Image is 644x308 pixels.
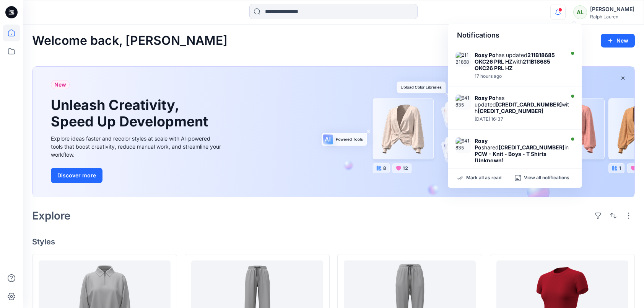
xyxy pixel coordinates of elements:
strong: 211B18685 OKC26 PRL HZ [475,52,555,65]
div: Ralph Lauren [590,14,634,20]
h4: Styles [32,237,635,246]
div: AL [573,5,587,19]
div: has updated with [475,95,569,114]
div: Notifications [448,24,582,47]
h1: Unleash Creativity, Speed Up Development [51,97,211,130]
strong: PCW - Knit - Boys - T Shirts (Unknown) [475,151,546,164]
h2: Welcome back, [PERSON_NAME] [32,34,228,48]
strong: Rosy Po [475,52,496,58]
strong: Rosy Po [475,95,496,101]
p: View all notifications [524,175,569,182]
span: New [54,80,66,89]
div: Monday, August 25, 2025 17:33 [475,74,563,79]
div: [PERSON_NAME] [590,5,634,14]
p: Mark all as read [466,175,501,182]
img: 211B18685 OKC26 PRL HZ [455,52,471,67]
strong: [CREDIT_CARD_NUMBER] [496,101,562,108]
img: 641835 001 323 [455,95,471,110]
strong: [CREDIT_CARD_NUMBER] [499,144,564,151]
h2: Explore [32,210,71,222]
div: Wednesday, August 20, 2025 16:37 [475,116,569,122]
div: shared in [475,138,569,164]
strong: Rosy Po [475,138,488,151]
strong: 211B18685 OKC26 PRL HZ [475,58,550,71]
div: has updated with [475,52,563,71]
a: Discover more [51,168,223,183]
img: 641835 001 323 [455,138,471,153]
button: Discover more [51,168,102,183]
strong: [CREDIT_CARD_NUMBER] [478,108,543,114]
button: New [601,34,635,48]
div: Explore ideas faster and recolor styles at scale with AI-powered tools that boost creativity, red... [51,134,223,159]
